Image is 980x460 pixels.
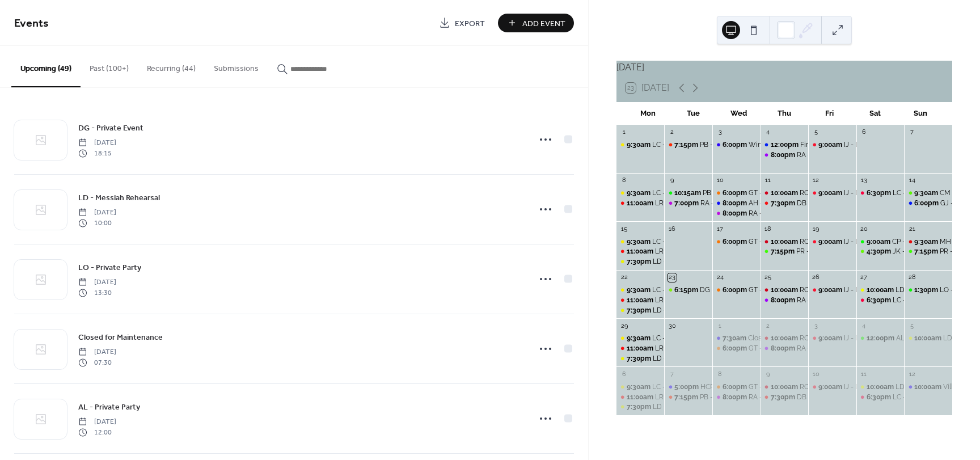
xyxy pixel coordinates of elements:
[895,285,971,295] div: LD - Messiah Rehearsal
[712,237,761,247] div: GT - Private Meeting
[655,344,706,353] div: LR - Yoga group
[761,237,809,247] div: RC - Yoga
[764,176,772,185] div: 11
[627,393,655,402] span: 11:00am
[652,285,688,295] div: LC - Pilates
[749,140,854,150] div: Wine and Words on Wednesdays
[668,176,676,185] div: 9
[856,393,905,402] div: LC - Young Church
[856,296,905,305] div: LC - Young Church
[616,393,665,402] div: LR - Yoga group
[78,192,160,204] span: LD - Messiah Rehearsal
[668,322,676,330] div: 30
[627,306,653,315] span: 7:30pm
[867,296,893,305] span: 6:30pm
[771,296,797,305] span: 8:00pm
[860,273,868,282] div: 27
[723,285,749,295] span: 6:00pm
[860,128,868,137] div: 6
[616,296,665,305] div: LR - Yoga group
[716,370,724,378] div: 8
[856,247,905,256] div: JK - Private party
[860,370,868,378] div: 11
[716,322,724,330] div: 1
[771,237,800,247] span: 10:00am
[812,370,820,378] div: 10
[655,296,706,305] div: LR - Yoga group
[700,199,760,208] div: RA - Band Practice
[674,199,700,208] span: 7:00pm
[616,334,665,343] div: LC - Pilates
[761,285,809,295] div: RC - Yoga
[723,188,749,198] span: 6:00pm
[627,237,652,247] span: 9:30am
[867,285,895,295] span: 10:00am
[898,102,943,125] div: Sun
[674,285,700,295] span: 6:15pm
[674,188,703,198] span: 10:15am
[867,247,893,256] span: 4:30pm
[749,344,813,353] div: GT - Private Meeting
[907,322,916,330] div: 5
[616,247,665,256] div: LR - Yoga group
[627,285,652,295] span: 9:30am
[771,285,800,295] span: 10:00am
[664,382,712,392] div: HCRR - Committee
[907,273,916,282] div: 28
[800,285,831,295] div: RC - Yoga
[771,344,797,353] span: 8:00pm
[652,140,688,150] div: LC - Pilates
[78,261,141,274] a: LO - Private Party
[807,102,852,125] div: Fri
[812,128,820,137] div: 5
[626,102,671,125] div: Mon
[797,296,873,305] div: RA - Band Practice (Thu)
[455,18,485,29] span: Export
[616,237,665,247] div: LC - Pilates
[78,208,116,218] span: [DATE]
[892,237,948,247] div: CP - Private event
[668,128,676,137] div: 2
[616,61,952,74] div: [DATE]
[914,188,940,198] span: 9:30am
[664,140,712,150] div: PB - Art group
[852,102,898,125] div: Sat
[653,402,712,412] div: LD - Choir practice
[896,334,951,343] div: AL - Private Party
[620,176,628,185] div: 8
[867,334,896,343] span: 12:00pm
[627,247,655,256] span: 11:00am
[914,237,940,247] span: 9:30am
[78,218,116,228] span: 10:00
[808,140,856,150] div: IJ - St Johns church
[78,347,116,357] span: [DATE]
[761,344,809,353] div: RA - Band Practice (Thu)
[764,370,772,378] div: 9
[78,357,116,368] span: 07:30
[797,150,873,160] div: RA - Band Practice (Thu)
[844,382,976,392] div: IJ - [GEOGRAPHIC_DATA][PERSON_NAME]
[668,370,676,378] div: 7
[627,344,655,353] span: 11:00am
[430,14,493,32] a: Export
[616,257,665,267] div: LD - Choir practice
[856,382,905,392] div: LD - Messiah Rehearsal
[616,140,665,150] div: LC - Pilates
[907,370,916,378] div: 12
[205,46,268,86] button: Submissions
[11,46,81,87] button: Upcoming (49)
[914,382,943,392] span: 10:00am
[904,285,952,295] div: LO - Private Party
[716,176,724,185] div: 10
[860,176,868,185] div: 13
[712,188,761,198] div: GT - Private Meeting
[712,140,761,150] div: Wine and Words on Wednesdays
[893,247,947,256] div: JK - Private party
[914,247,940,256] span: 7:15pm
[907,176,916,185] div: 14
[616,402,665,412] div: LD - Choir practice
[812,225,820,233] div: 19
[723,334,748,343] span: 7:30am
[81,46,138,86] button: Past (100+)
[627,402,653,412] span: 7:30pm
